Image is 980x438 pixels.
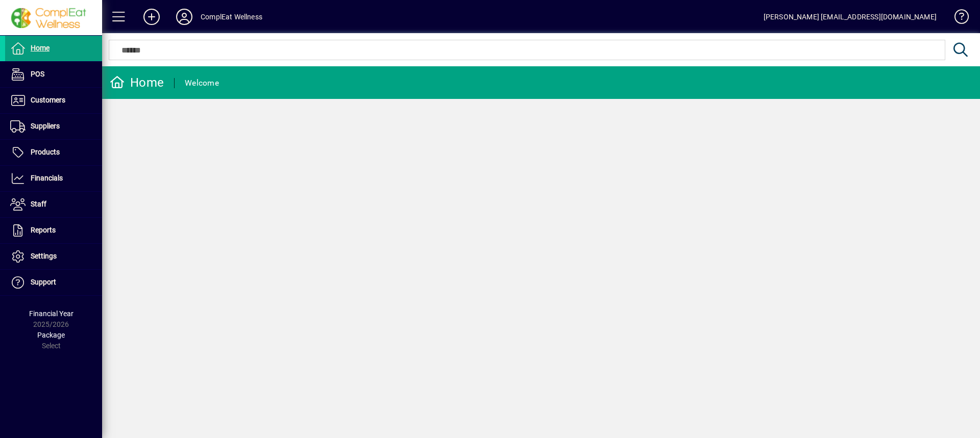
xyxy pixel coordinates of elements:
span: Suppliers [31,122,60,130]
span: Home [31,44,50,52]
span: Package [37,331,65,339]
span: Support [31,278,56,286]
a: Financials [5,166,102,191]
button: Add [135,8,168,26]
a: Reports [5,218,102,243]
a: Settings [5,244,102,269]
a: Knowledge Base [947,2,967,35]
span: Products [31,148,60,156]
div: Home [110,74,164,91]
a: Products [5,140,102,165]
div: Welcome [185,75,219,91]
a: Staff [5,192,102,217]
span: POS [31,70,44,78]
a: Support [5,270,102,295]
span: Staff [31,200,46,208]
span: Financial Year [29,310,73,318]
div: ComplEat Wellness [201,9,262,25]
a: POS [5,62,102,87]
button: Profile [168,8,201,26]
span: Financials [31,174,63,182]
span: Reports [31,226,56,234]
div: [PERSON_NAME] [EMAIL_ADDRESS][DOMAIN_NAME] [764,9,937,25]
a: Customers [5,88,102,113]
span: Settings [31,252,57,260]
a: Suppliers [5,114,102,139]
span: Customers [31,96,65,104]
